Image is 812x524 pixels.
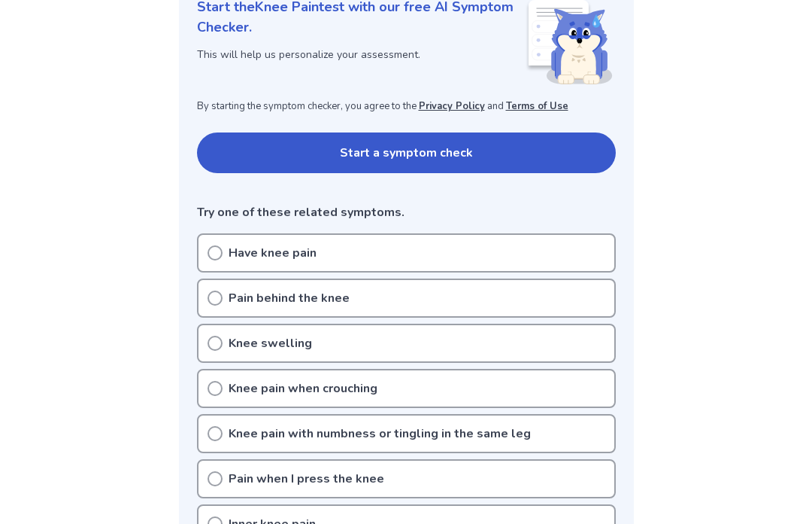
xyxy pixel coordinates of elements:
[197,203,616,221] p: Try one of these related symptoms.
[229,425,531,443] p: Knee pain with numbness or tingling in the same leg
[229,470,384,488] p: Pain when I press the knee
[197,99,616,114] p: By starting the symptom checker, you agree to the and
[229,244,317,262] p: Have knee pain
[229,289,350,307] p: Pain behind the knee
[419,99,485,113] a: Privacy Policy
[197,133,616,173] button: Start a symptom check
[197,47,526,62] p: This will help us personalize your assessment.
[506,99,568,113] a: Terms of Use
[229,334,312,352] p: Knee swelling
[229,379,377,398] p: Knee pain when crouching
